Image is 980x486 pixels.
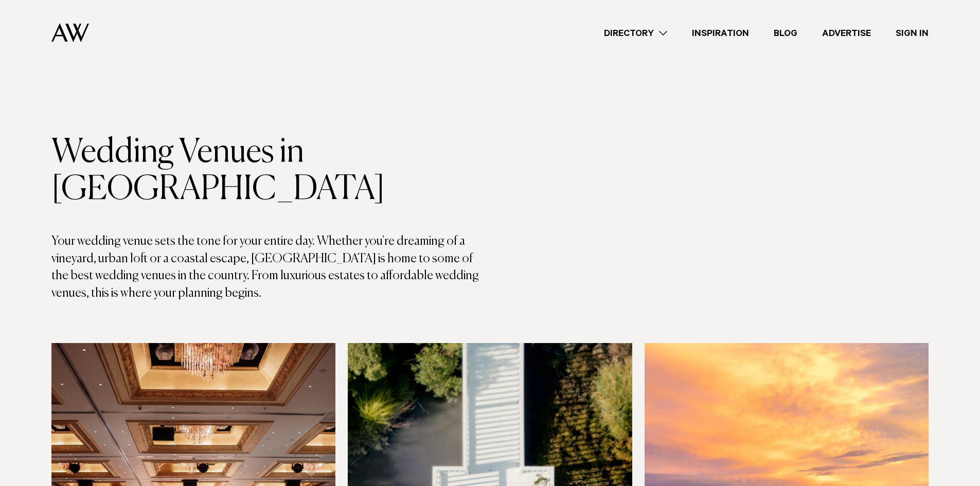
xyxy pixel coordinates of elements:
[51,233,490,302] p: Your wedding venue sets the tone for your entire day. Whether you're dreaming of a vineyard, urba...
[680,26,761,40] a: Inspiration
[810,26,883,40] a: Advertise
[761,26,810,40] a: Blog
[51,134,490,208] h1: Wedding Venues in [GEOGRAPHIC_DATA]
[51,23,89,42] img: Auckland Weddings Logo
[883,26,941,40] a: Sign In
[592,26,680,40] a: Directory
